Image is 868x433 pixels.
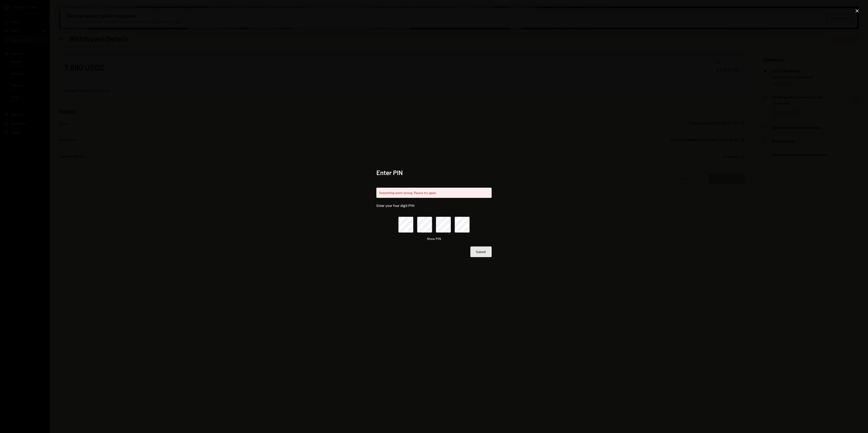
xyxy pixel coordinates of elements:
input: pin code 2 of 4 [417,217,432,233]
input: pin code 4 of 4 [455,217,470,233]
div: Enter your four digit PIN [376,203,492,208]
button: Show PIN [427,237,441,241]
div: Something went wrong. Please try again. [376,188,492,198]
button: Submit [470,246,492,257]
input: pin code 1 of 4 [398,217,413,233]
input: pin code 3 of 4 [436,217,451,233]
h2: Enter PIN [376,168,492,177]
